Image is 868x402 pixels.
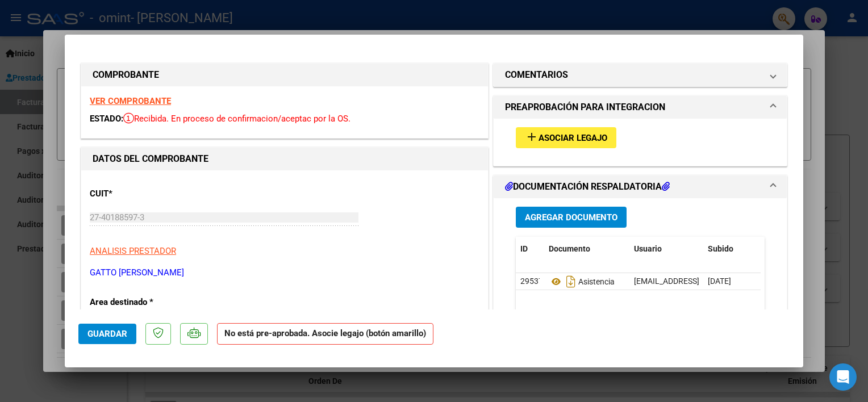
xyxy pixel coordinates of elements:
[520,277,543,286] span: 29537
[634,244,662,253] span: Usuario
[123,114,350,124] span: Recibida. En proceso de confirmacion/aceptac por la OS.
[90,187,207,200] p: CUIT
[520,244,528,253] span: ID
[90,266,479,279] p: GATTO [PERSON_NAME]
[494,119,787,166] div: PREAPROBACIÓN PARA INTEGRACION
[634,277,827,286] span: [EMAIL_ADDRESS][DOMAIN_NAME] - [PERSON_NAME]
[505,68,568,82] h1: COMENTARIOS
[539,133,607,143] span: Asociar Legajo
[703,237,760,261] datatable-header-cell: Subido
[90,296,207,309] p: Area destinado *
[760,237,817,261] datatable-header-cell: Acción
[629,237,703,261] datatable-header-cell: Usuario
[564,273,578,291] i: Descargar documento
[549,277,615,286] span: Asistencia
[93,69,159,80] strong: COMPROBANTE
[708,277,731,286] span: [DATE]
[90,114,123,124] span: ESTADO:
[525,130,539,144] mat-icon: add
[78,324,136,344] button: Guardar
[93,153,208,164] strong: DATOS DEL COMPROBANTE
[708,244,733,253] span: Subido
[87,329,127,339] span: Guardar
[494,64,787,86] mat-expansion-panel-header: COMENTARIOS
[829,363,857,391] div: Open Intercom Messenger
[494,96,787,119] mat-expansion-panel-header: PREAPROBACIÓN PARA INTEGRACION
[217,323,433,345] strong: No está pre-aprobada. Asocie legajo (botón amarillo)
[505,101,665,114] h1: PREAPROBACIÓN PARA INTEGRACION
[544,237,629,261] datatable-header-cell: Documento
[516,237,544,261] datatable-header-cell: ID
[516,127,616,148] button: Asociar Legajo
[549,244,590,253] span: Documento
[494,175,787,198] mat-expansion-panel-header: DOCUMENTACIÓN RESPALDATORIA
[90,96,171,106] a: VER COMPROBANTE
[516,207,627,228] button: Agregar Documento
[90,246,176,256] span: ANALISIS PRESTADOR
[525,212,617,223] span: Agregar Documento
[505,180,670,194] h1: DOCUMENTACIÓN RESPALDATORIA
